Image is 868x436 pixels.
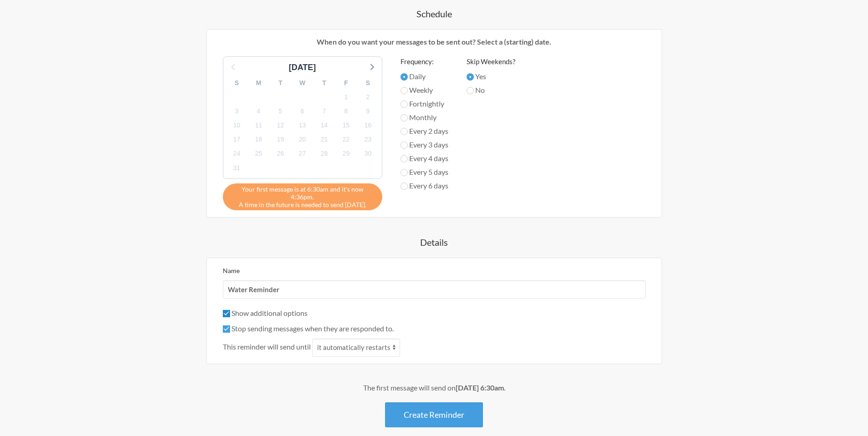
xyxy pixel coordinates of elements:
label: Skip Weekends? [467,56,515,67]
label: Frequency: [401,56,448,67]
input: Show additional options [223,310,230,317]
label: Stop sending messages when they are responded to. [223,324,394,333]
label: Monthly [401,112,448,123]
input: Monthly [401,114,408,122]
span: Friday, September 5, 2025 [274,105,287,117]
span: Wednesday, September 17, 2025 [231,133,243,146]
label: Every 2 days [401,126,448,137]
span: Saturday, September 27, 2025 [296,147,309,160]
span: Saturday, September 13, 2025 [296,119,309,132]
span: Sunday, September 7, 2025 [318,105,331,117]
span: Sunday, September 14, 2025 [318,119,331,132]
span: Monday, September 1, 2025 [340,91,353,103]
div: S [357,76,379,90]
span: Thursday, September 4, 2025 [252,105,265,117]
span: Tuesday, September 2, 2025 [362,91,375,103]
span: Wednesday, September 24, 2025 [231,147,243,160]
label: Every 4 days [401,153,448,164]
input: No [467,87,474,94]
span: Sunday, September 21, 2025 [318,133,331,146]
label: Yes [467,71,515,82]
span: Your first message is at 6:30am and it's now 4:36pm. [230,185,375,201]
div: W [292,76,313,90]
span: Sunday, September 28, 2025 [318,147,331,160]
div: F [335,76,357,90]
span: Friday, September 26, 2025 [274,147,287,160]
span: Monday, September 29, 2025 [340,147,353,160]
h4: Details [170,236,699,248]
div: The first message will send on . [170,382,699,393]
span: Wednesday, October 1, 2025 [231,162,243,174]
span: Tuesday, September 9, 2025 [362,105,375,117]
span: Thursday, September 18, 2025 [252,133,265,146]
div: T [270,76,292,90]
button: Create Reminder [385,402,483,427]
div: M [248,76,270,90]
label: Weekly [401,85,448,96]
input: We suggest a 2 to 4 word name [223,280,646,299]
span: Friday, September 19, 2025 [274,133,287,146]
label: No [467,85,515,96]
input: Every 2 days [401,128,408,135]
h4: Schedule [170,7,699,20]
label: Every 3 days [401,139,448,150]
input: Daily [401,73,408,81]
input: Fortnightly [401,101,408,108]
input: Stop sending messages when they are responded to. [223,325,230,333]
span: Saturday, September 6, 2025 [296,105,309,117]
span: Wednesday, September 10, 2025 [231,119,243,132]
span: Friday, September 12, 2025 [274,119,287,132]
strong: [DATE] 6:30am [456,383,504,392]
span: Wednesday, September 3, 2025 [231,105,243,117]
span: Thursday, September 25, 2025 [252,147,265,160]
div: [DATE] [285,61,320,74]
span: Monday, September 15, 2025 [340,119,353,132]
input: Weekly [401,87,408,94]
span: Monday, September 22, 2025 [340,133,353,146]
label: Show additional options [223,309,308,317]
div: S [226,76,248,90]
div: A time in the future is needed to send [DATE]. [223,183,382,210]
p: When do you want your messages to be sent out? Select a (starting) date. [214,36,655,47]
span: Tuesday, September 16, 2025 [362,119,375,132]
input: Yes [467,73,474,81]
span: Tuesday, September 23, 2025 [362,133,375,146]
input: Every 4 days [401,155,408,162]
div: T [313,76,335,90]
label: Daily [401,71,448,82]
span: Saturday, September 20, 2025 [296,133,309,146]
span: This reminder will send until [223,341,311,352]
label: Every 6 days [401,180,448,191]
label: Fortnightly [401,98,448,109]
input: Every 5 days [401,169,408,176]
span: Thursday, September 11, 2025 [252,119,265,132]
input: Every 6 days [401,183,408,190]
label: Name [223,267,240,274]
span: Tuesday, September 30, 2025 [362,147,375,160]
label: Every 5 days [401,167,448,177]
span: Monday, September 8, 2025 [340,105,353,117]
input: Every 3 days [401,142,408,149]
